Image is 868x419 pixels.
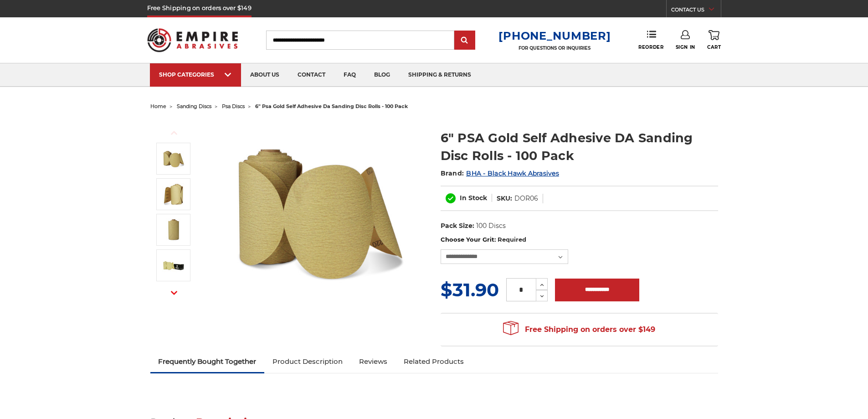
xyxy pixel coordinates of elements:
dd: 100 Discs [476,221,506,231]
h1: 6" PSA Gold Self Adhesive DA Sanding Disc Rolls - 100 Pack [441,129,718,165]
a: Frequently Bought Together [150,352,265,372]
img: 6" DA Sanding Discs on a Roll [162,147,185,170]
img: 6" Roll of Gold PSA Discs [162,183,185,206]
a: shipping & returns [399,63,480,87]
a: [PHONE_NUMBER] [498,29,611,42]
span: 6" psa gold self adhesive da sanding disc rolls - 100 pack [255,103,408,109]
a: CONTACT US [671,5,721,17]
dt: SKU: [497,194,512,203]
img: 6" Sticky Backed Sanding Discs [162,218,185,241]
span: Brand: [441,169,464,177]
p: FOR QUESTIONS OR INQUIRIES [498,45,611,51]
div: SHOP CATEGORIES [159,71,232,78]
span: Cart [707,44,721,50]
a: home [150,103,166,109]
dd: DOR06 [514,194,538,203]
span: $31.90 [441,279,499,301]
span: Sign In [676,44,695,50]
a: BHA - Black Hawk Abrasives [466,169,559,177]
img: 6" DA Sanding Discs on a Roll [228,119,411,302]
button: Previous [163,123,185,143]
label: Choose Your Grit: [441,235,718,244]
a: Cart [707,30,721,50]
a: Related Products [395,352,472,372]
span: In Stock [460,194,487,202]
img: Empire Abrasives [147,22,238,58]
button: Next [163,283,185,303]
span: Free Shipping on orders over $149 [503,321,655,339]
img: Black Hawk Abrasives 6" Gold Sticky Back PSA Discs [162,254,185,277]
input: Submit [456,31,474,50]
span: Reorder [638,44,663,50]
dt: Pack Size: [441,221,474,231]
a: Reviews [351,352,395,372]
a: psa discs [222,103,245,109]
a: Reorder [638,30,663,50]
small: Required [498,236,526,243]
a: sanding discs [177,103,211,109]
a: contact [288,63,334,87]
a: about us [241,63,288,87]
a: Product Description [264,352,351,372]
a: blog [365,63,399,87]
a: faq [334,63,365,87]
